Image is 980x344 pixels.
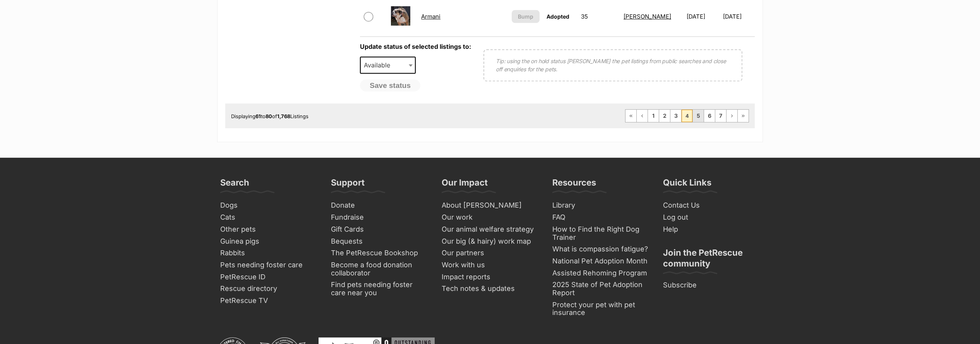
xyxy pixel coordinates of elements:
[217,283,320,295] a: Rescue directory
[360,57,416,74] span: Available
[217,271,320,283] a: PetRescue ID
[637,110,648,122] a: Previous page
[439,200,541,212] a: About [PERSON_NAME]
[439,224,541,236] a: Our animal welfare strategy
[360,79,420,92] button: Save status
[439,247,541,259] a: Our partners
[331,177,365,193] h3: Support
[328,247,431,259] a: The PetRescue Bookshop
[328,279,431,299] a: Find pets needing foster care near you
[360,43,471,50] label: Update status of selected listings to:
[660,224,763,236] a: Help
[578,3,620,30] td: 35
[217,259,320,271] a: Pets needing foster care
[624,13,671,20] a: [PERSON_NAME]
[549,255,652,267] a: National Pet Adoption Month
[421,13,440,20] a: Armani
[663,247,760,273] h3: Join the PetRescue community
[217,224,320,236] a: Other pets
[549,212,652,224] a: FAQ
[549,279,652,299] a: 2025 State of Pet Adoption Report
[217,212,320,224] a: Cats
[439,259,541,271] a: Work with us
[659,110,670,122] a: Page 2
[217,200,320,212] a: Dogs
[439,236,541,248] a: Our big (& hairy) work map
[439,283,541,295] a: Tech notes & updates
[552,177,596,193] h3: Resources
[217,236,320,248] a: Guinea pigs
[648,110,659,122] a: Page 1
[328,224,431,236] a: Gift Cards
[726,110,737,122] a: Next page
[549,267,652,279] a: Assisted Rehoming Program
[704,110,715,122] a: Page 6
[328,212,431,224] a: Fundraise
[496,57,730,73] p: Tip: using the on hold status [PERSON_NAME] the pet listings from public searches and close off e...
[549,299,652,319] a: Protect your pet with pet insurance
[328,236,431,248] a: Bequests
[328,200,431,212] a: Donate
[693,110,704,122] a: Page 5
[512,10,540,23] button: Bump
[660,212,763,224] a: Log out
[549,243,652,255] a: What is compassion fatigue?
[439,271,541,283] a: Impact reports
[231,113,308,119] span: Displaying to of Listings
[439,212,541,224] a: Our work
[220,177,249,193] h3: Search
[255,113,261,119] strong: 61
[660,200,763,212] a: Contact Us
[715,110,726,122] a: Page 7
[328,259,431,279] a: Become a food donation collaborator
[361,60,398,71] span: Available
[549,224,652,243] a: How to Find the Right Dog Trainer
[391,6,410,26] img: Armani
[266,113,272,119] strong: 80
[217,247,320,259] a: Rabbits
[723,3,754,30] td: [DATE]
[518,12,533,21] span: Bump
[625,110,636,122] a: First page
[217,295,320,307] a: PetRescue TV
[549,200,652,212] a: Library
[738,110,749,122] a: Last page
[442,177,488,193] h3: Our Impact
[684,3,722,30] td: [DATE]
[277,113,290,119] strong: 1,768
[663,177,711,193] h3: Quick Links
[547,13,569,20] span: Adopted
[625,109,749,122] nav: Pagination
[670,110,681,122] a: Page 3
[660,279,763,291] a: Subscribe
[682,110,692,122] span: Page 4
